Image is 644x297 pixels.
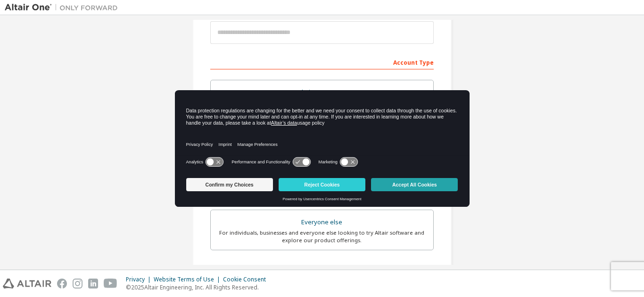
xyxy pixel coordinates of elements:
[126,283,272,291] p: © 2025 Altair Engineering, Inc. All Rights Reserved.
[104,279,117,289] img: youtube.svg
[210,264,434,280] div: Your Profile
[154,276,223,283] div: Website Terms of Use
[216,216,428,229] div: Everyone else
[3,279,51,289] img: altair_logo.svg
[223,276,272,283] div: Cookie Consent
[210,54,434,69] div: Account Type
[216,229,428,244] div: For individuals, businesses and everyone else looking to try Altair software and explore our prod...
[5,3,123,12] img: Altair One
[126,276,154,283] div: Privacy
[73,279,83,289] img: instagram.svg
[88,279,98,289] img: linkedin.svg
[216,86,428,99] div: Altair Customers
[57,279,67,289] img: facebook.svg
